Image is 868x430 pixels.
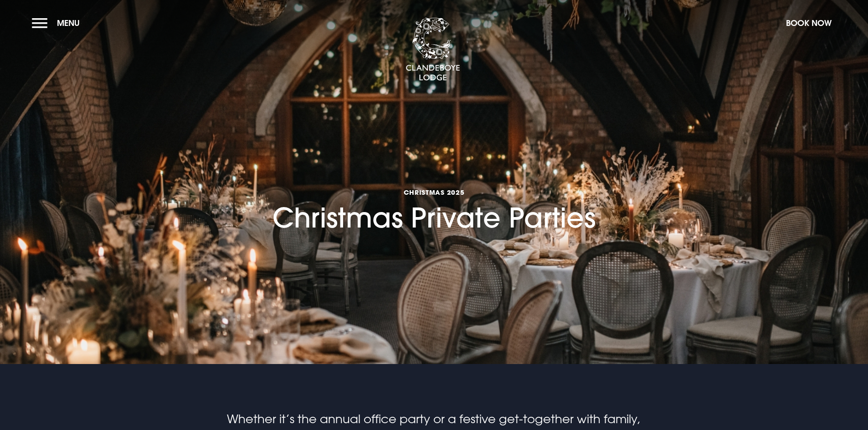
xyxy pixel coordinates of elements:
span: Menu [57,18,80,28]
img: Clandeboye Lodge [406,18,460,81]
button: Menu [32,13,84,33]
button: Book Now [781,13,836,33]
span: Christmas 2025 [272,188,596,197]
h1: Christmas Private Parties [272,135,596,234]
